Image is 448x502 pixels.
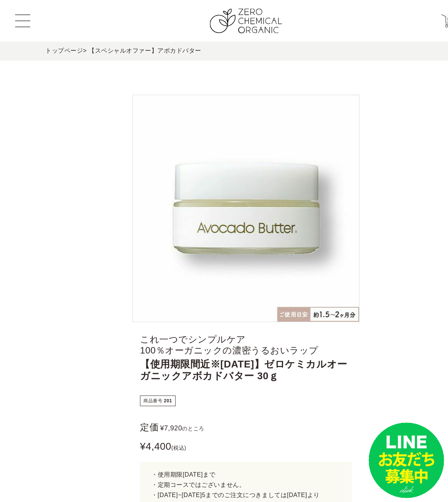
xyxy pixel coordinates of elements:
[140,436,146,456] span: ¥
[164,398,172,403] span: 201
[146,436,171,456] span: 4,400
[143,398,162,403] span: 商品番号
[140,358,352,382] span: 【使用期限間近※[DATE]】ゼロケミカルオーガニックアボカドバター 30ｇ
[45,47,83,54] a: トップページ
[45,42,446,61] div: > 【スペシャルオファー】アボカドバター
[140,334,352,356] span: これ一つでシンプルケア 100％オーガニックの濃密うるおいラップ
[210,9,282,33] img: ZERO CHEMICAL ORGANIC
[369,422,444,498] img: small_line.png
[182,423,204,434] span: のところ
[140,418,159,436] span: 定価
[164,421,182,435] span: 7,920
[160,421,164,435] span: ¥
[173,445,184,451] span: 税込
